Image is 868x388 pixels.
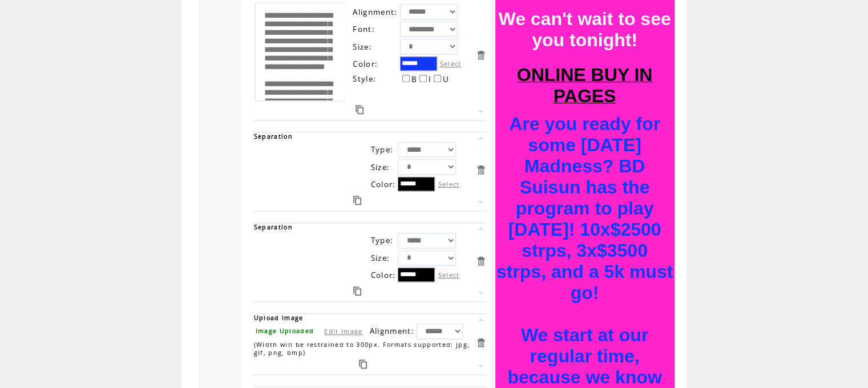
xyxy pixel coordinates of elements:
a: Move this item down [475,197,486,208]
a: Move this item down [475,106,486,117]
a: Duplicate this item [359,359,367,369]
span: Separation [253,132,292,140]
a: Delete this item [475,50,486,60]
span: I [429,74,431,84]
span: Type: [370,235,393,245]
span: Color: [353,59,378,69]
span: Alignment: [353,7,397,17]
a: Delete this item [475,337,486,348]
a: Edit Image [324,327,362,336]
a: Move this item down [475,288,486,298]
span: Size: [370,162,390,172]
span: Color: [370,179,395,189]
span: U [443,74,449,84]
a: Move this item up [475,314,486,325]
a: ONLINE BUY IN PAGES [517,78,653,103]
span: Alignment: [369,326,414,336]
span: B [411,74,417,84]
font: ONLINE BUY IN PAGES [517,64,653,106]
a: Duplicate this item [356,105,364,114]
span: (Width will be restrained to 300px. Formats supported: jpg, gif, png, bmp) [253,341,470,357]
a: Duplicate this item [353,286,361,296]
span: Color: [370,270,395,280]
a: Duplicate this item [353,196,361,205]
label: Select [440,59,462,68]
span: Style: [353,74,376,84]
a: Move this item up [475,223,486,234]
label: Select [438,270,459,279]
a: Delete this item [475,164,486,175]
span: Upload Image [253,314,303,322]
span: Type: [370,144,393,155]
label: Select [438,180,459,188]
span: Font: [353,24,375,34]
span: Image Uploaded [255,327,314,335]
a: Move this item up [475,132,486,143]
span: Separation [253,223,292,231]
a: Move this item down [475,361,486,371]
span: Size: [370,253,390,263]
a: Delete this item [475,256,486,266]
span: Size: [353,42,372,52]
